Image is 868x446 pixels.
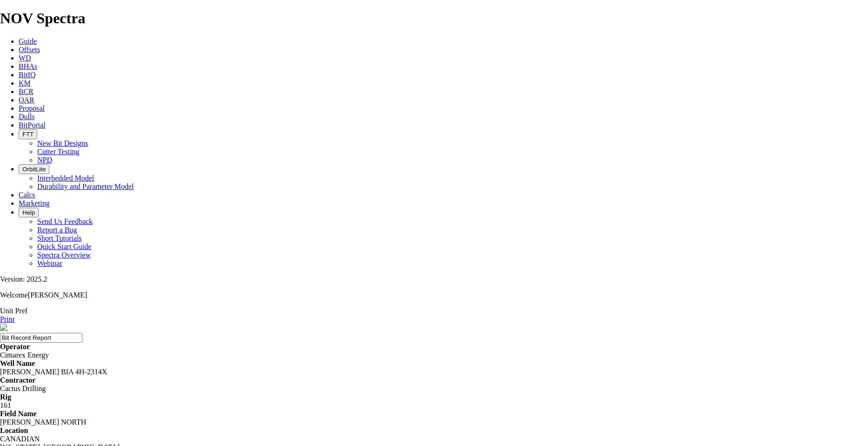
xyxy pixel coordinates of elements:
a: Spectra Overview [37,251,91,259]
a: WD [19,54,31,62]
button: Help [19,208,39,217]
a: Dulls [19,113,35,121]
a: Durability and Parameter Model [37,182,134,190]
a: BitPortal [19,121,46,129]
span: Help [22,209,35,216]
a: Marketing [19,199,50,207]
a: OAR [19,96,34,104]
a: Calcs [19,191,35,199]
a: Quick Start Guide [37,243,91,250]
a: Offsets [19,46,40,54]
a: Interbedded Model [37,174,94,182]
a: KM [19,79,31,87]
a: BitIQ [19,71,35,79]
a: New Bit Designs [37,139,88,147]
span: OrbitLite [22,166,46,173]
a: Webinar [37,259,62,267]
span: FTT [22,131,34,138]
a: Report a Bug [37,226,77,234]
a: Proposal [19,104,45,112]
a: Guide [19,37,37,45]
a: Cutter Testing [37,148,80,155]
button: FTT [19,129,37,139]
a: BCR [19,88,34,95]
button: OrbitLite [19,164,49,174]
a: Send Us Feedback [37,217,93,225]
a: BHAs [19,62,37,70]
span: [PERSON_NAME] [28,291,87,299]
a: Short Tutorials [37,234,82,242]
a: NPD [37,156,52,164]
